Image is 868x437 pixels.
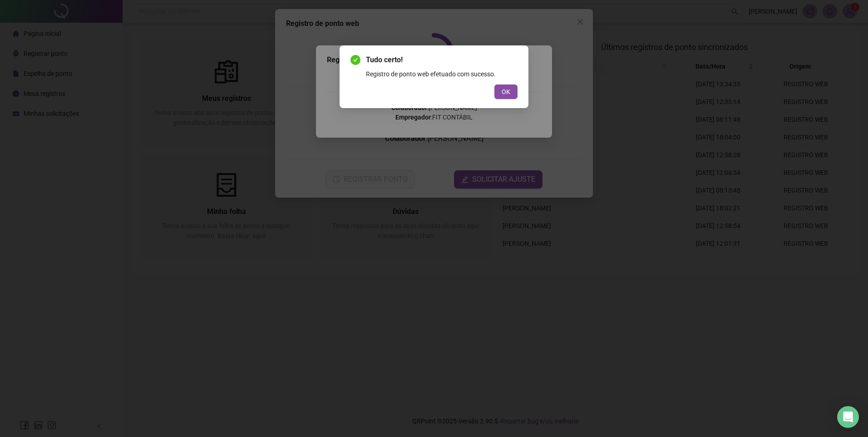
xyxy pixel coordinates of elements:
[494,84,518,99] button: OK
[366,55,518,65] span: Tudo certo!
[502,87,510,97] span: OK
[366,69,518,79] div: Registro de ponto web efetuado com sucesso.
[350,55,360,65] span: check-circle
[837,406,859,428] div: Open Intercom Messenger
